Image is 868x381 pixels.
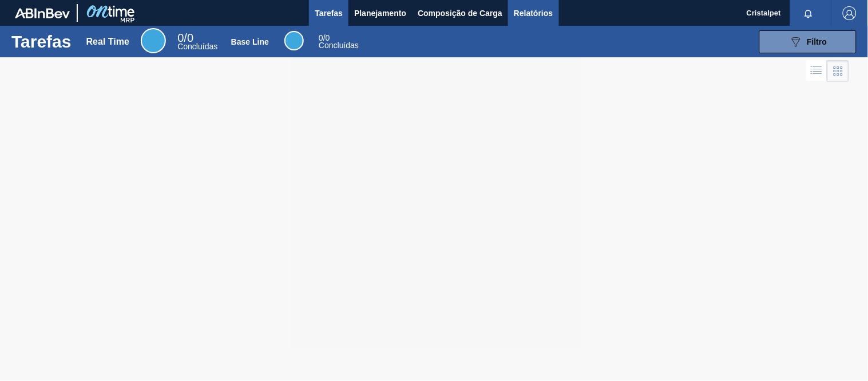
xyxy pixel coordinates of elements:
[354,6,406,20] span: Planejamento
[315,6,343,20] span: Tarefas
[790,5,827,21] button: Notificações
[319,33,330,42] span: / 0
[11,35,72,48] h1: Tarefas
[843,6,857,20] img: Logout
[15,8,70,18] img: TNhmsLtSVTkK8tSr43FrP2fwEKptu5GPRR3wAAAABJRU5ErkJggg==
[514,6,553,20] span: Relatórios
[807,37,827,46] span: Filtro
[177,32,193,44] span: / 0
[86,37,129,47] div: Real Time
[759,30,857,53] button: Filtro
[177,33,217,50] div: Real Time
[319,41,359,50] span: Concluídas
[418,6,502,20] span: Composição de Carga
[177,42,217,51] span: Concluídas
[284,31,304,50] div: Base Line
[319,33,323,42] span: 0
[319,34,359,49] div: Base Line
[231,37,269,46] div: Base Line
[141,28,166,53] div: Real Time
[177,32,184,44] span: 0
